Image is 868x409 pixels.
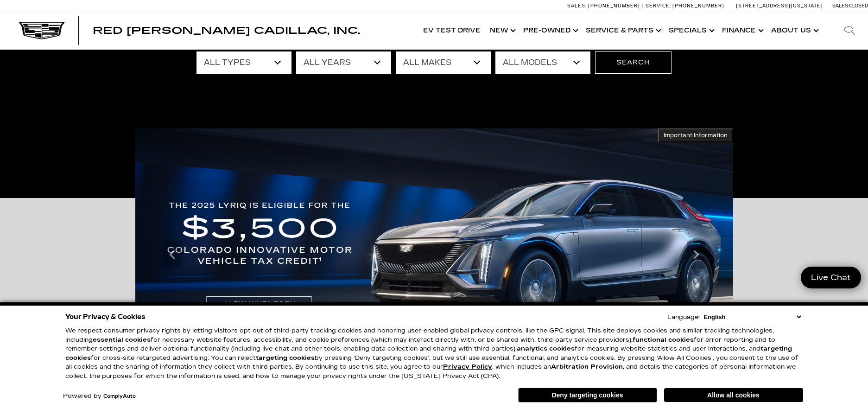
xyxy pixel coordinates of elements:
strong: targeting cookies [256,354,315,362]
a: Privacy Policy [443,363,492,371]
span: Important Information [664,132,728,139]
a: Live Chat [801,267,861,288]
span: [PHONE_NUMBER] [672,3,724,9]
div: Powered by [63,393,136,399]
a: Specials [664,12,717,49]
strong: Arbitration Provision [551,363,623,371]
strong: essential cookies [93,336,151,344]
button: Deny targeting cookies [518,388,657,403]
a: Pre-Owned [519,12,581,49]
button: Search [595,51,672,74]
div: Next [687,241,705,268]
a: Service: [PHONE_NUMBER] [642,3,727,8]
p: We respect consumer privacy rights by letting visitors opt out of third-party tracking cookies an... [65,326,803,381]
img: Cadillac Dark Logo with Cadillac White Text [19,22,65,39]
a: EV Test Drive [418,12,485,49]
img: THE 2025 LYRIQ IS ELIGIBLE FOR THE $3,500 COLORADO INNOVATIVE MOTOR VEHICLE TAX CREDIT [135,128,733,381]
span: Sales: [567,3,587,9]
select: Filter by make [396,51,491,74]
a: About Us [767,12,822,49]
span: Your Privacy & Cookies [65,310,146,323]
span: Live Chat [806,272,855,283]
select: Language Select [702,313,803,321]
a: New [485,12,519,49]
a: [STREET_ADDRESS][US_STATE] [736,3,823,9]
span: [PHONE_NUMBER] [588,3,640,9]
span: Service: [646,3,671,9]
a: Service & Parts [581,12,664,49]
span: Red [PERSON_NAME] Cadillac, Inc. [93,25,360,36]
select: Filter by model [495,51,590,74]
a: Finance [717,12,767,49]
a: Red [PERSON_NAME] Cadillac, Inc. [93,26,360,35]
strong: targeting cookies [65,345,792,362]
select: Filter by year [296,51,391,74]
strong: analytics cookies [517,345,575,352]
span: Closed [849,3,868,9]
span: Sales: [832,3,849,9]
button: Allow all cookies [664,388,803,402]
button: Important Information [658,128,733,142]
select: Filter by type [196,51,291,74]
strong: functional cookies [633,336,694,344]
div: Previous [163,241,182,268]
div: Language: [667,314,700,320]
a: ComplyAuto [103,394,136,399]
a: Sales: [PHONE_NUMBER] [567,3,642,8]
